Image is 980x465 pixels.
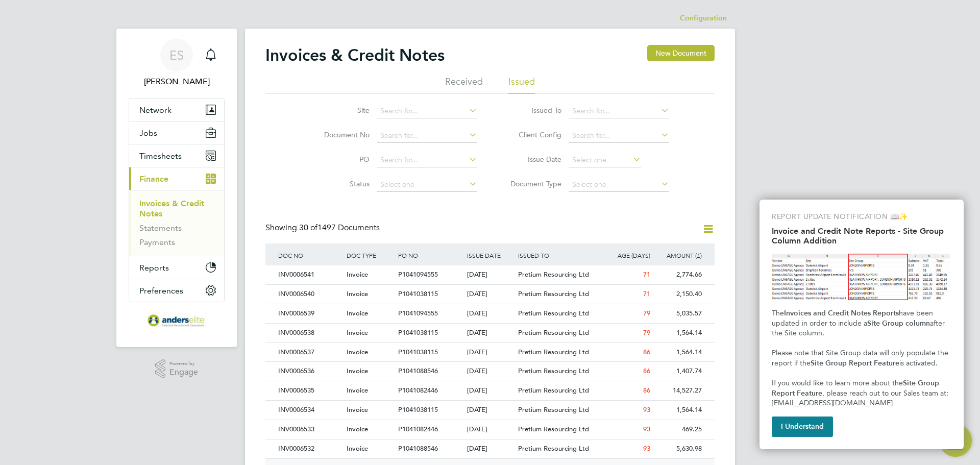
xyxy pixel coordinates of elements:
[643,425,650,433] span: 93
[347,270,368,279] span: Invoice
[139,128,157,138] span: Jobs
[464,304,516,323] div: [DATE]
[508,76,535,94] li: Issued
[518,366,589,375] span: Pretium Resourcing Ltd
[899,359,938,368] span: is activated.
[503,155,561,164] label: Issue Date
[518,425,589,433] span: Pretium Resourcing Ltd
[772,379,903,387] span: If you would like to learn more about the
[398,328,438,337] span: P1041038115
[139,237,175,247] a: Payments
[516,243,601,267] div: ISSUED TO
[653,401,704,420] div: 1,564.14
[276,265,344,284] div: INV0006541
[518,328,589,337] span: Pretium Resourcing Ltd
[784,309,899,317] strong: Invoices and Credit Notes Reports
[772,309,935,328] span: have been updated in order to include a
[139,174,168,184] span: Finance
[377,153,477,167] input: Search for...
[398,348,438,356] span: P1041038115
[569,129,669,143] input: Search for...
[276,401,344,420] div: INV0006534
[503,179,561,188] label: Document Type
[396,243,464,267] div: PO NO
[116,29,237,347] nav: Main navigation
[643,328,650,337] span: 79
[347,289,368,298] span: Invoice
[347,348,368,356] span: Invoice
[347,328,368,337] span: Invoice
[464,324,516,342] div: [DATE]
[377,178,477,192] input: Select one
[518,289,589,298] span: Pretium Resourcing Ltd
[265,223,382,233] div: Showing
[276,324,344,342] div: INV0006538
[643,289,650,298] span: 71
[398,309,438,317] span: P1041094555
[867,319,930,328] strong: Site Group column
[643,270,650,279] span: 71
[643,366,650,375] span: 86
[772,254,951,300] img: Site Group Column in Invoices Report
[139,199,204,218] a: Invoices & Credit Notes
[647,45,715,61] button: New Document
[169,368,198,377] span: Engage
[772,417,833,437] button: I Understand
[653,265,704,284] div: 2,774.66
[398,405,438,414] span: P1041038115
[276,381,344,400] div: INV0006535
[464,285,516,304] div: [DATE]
[518,309,589,317] span: Pretium Resourcing Ltd
[147,312,206,329] img: anderselite-logo-retina.png
[139,263,169,273] span: Reports
[518,348,589,356] span: Pretium Resourcing Ltd
[311,130,370,139] label: Document No
[311,155,370,164] label: PO
[653,285,704,304] div: 2,150.40
[129,312,225,329] a: Go to home page
[311,106,370,115] label: Site
[276,285,344,304] div: INV0006540
[772,349,950,368] span: Please note that Site Group data will only populate the report if the
[569,178,669,192] input: Select one
[653,324,704,342] div: 1,564.14
[276,439,344,458] div: INV0006532
[129,39,225,88] a: Go to account details
[311,179,370,188] label: Status
[265,45,445,65] h2: Invoices & Credit Notes
[601,243,653,267] div: AGE (DAYS)
[643,348,650,356] span: 86
[377,104,477,118] input: Search for...
[680,8,727,29] li: Configuration
[347,366,368,375] span: Invoice
[653,343,704,362] div: 1,564.14
[299,223,317,233] span: 30 of
[518,386,589,395] span: Pretium Resourcing Ltd
[759,200,964,449] div: Invoice and Credit Note Reports - Site Group Column Addition
[347,309,368,317] span: Invoice
[139,223,182,233] a: Statements
[347,444,368,453] span: Invoice
[299,223,380,233] span: 1497 Documents
[643,386,650,395] span: 86
[464,362,516,381] div: [DATE]
[643,309,650,317] span: 79
[772,226,951,246] h2: Invoice and Credit Note Reports - Site Group Column Addition
[445,76,483,94] li: Received
[503,106,561,115] label: Issued To
[653,381,704,400] div: 14,527.27
[464,343,516,362] div: [DATE]
[653,243,704,267] div: AMOUNT (£)
[653,304,704,323] div: 5,035.57
[276,362,344,381] div: INV0006536
[464,401,516,420] div: [DATE]
[569,153,641,167] input: Select one
[643,444,650,453] span: 93
[398,289,438,298] span: P1041038115
[464,265,516,284] div: [DATE]
[276,420,344,439] div: INV0006533
[139,151,182,161] span: Timesheets
[518,444,589,453] span: Pretium Resourcing Ltd
[518,405,589,414] span: Pretium Resourcing Ltd
[344,243,396,267] div: DOC TYPE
